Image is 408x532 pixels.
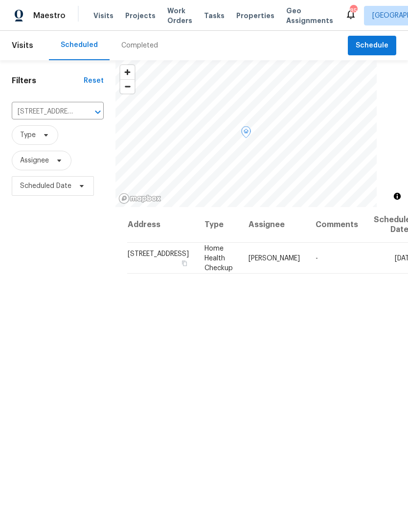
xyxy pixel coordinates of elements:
div: 85 [350,6,357,16]
th: Assignee [241,207,308,243]
span: Geo Assignments [286,6,333,25]
span: Schedule [356,40,388,52]
span: Projects [125,11,156,21]
input: Search for an address... [12,104,76,119]
span: Properties [236,11,274,21]
th: Type [197,207,241,243]
th: Address [127,207,197,243]
button: Schedule [348,36,396,56]
span: Type [20,130,36,140]
span: Assignee [20,156,49,165]
button: Toggle attribution [391,190,403,202]
div: Map marker [241,126,251,141]
span: Toggle attribution [394,191,400,202]
span: - [316,254,318,261]
button: Zoom out [120,79,135,93]
span: Scheduled Date [20,181,71,191]
div: Reset [84,76,104,86]
th: Comments [308,207,366,243]
button: Copy Address [180,258,189,267]
span: Home Health Checkup [204,245,233,271]
span: [STREET_ADDRESS] [128,250,189,257]
a: Mapbox homepage [118,193,161,204]
span: Visits [12,35,33,56]
span: Visits [93,11,113,21]
span: [PERSON_NAME] [249,254,300,261]
span: Tasks [204,12,225,19]
button: Open [91,105,105,119]
button: Zoom in [120,65,135,79]
div: Completed [121,41,158,50]
span: Maestro [33,11,66,21]
div: Scheduled [61,40,98,50]
h1: Filters [12,76,84,86]
span: Work Orders [167,6,192,25]
span: Zoom out [120,80,135,93]
canvas: Map [115,60,377,207]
